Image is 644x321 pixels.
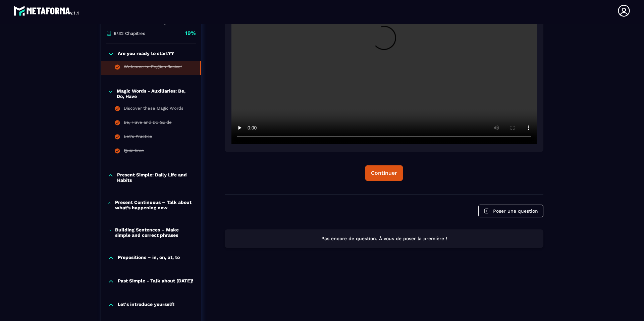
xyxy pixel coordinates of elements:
[118,278,193,285] p: Past Simple - Talk about [DATE]!
[13,4,80,17] img: logo
[478,205,543,217] button: Poser une question
[117,172,194,183] p: Present Simple: Daily Life and Habits
[114,31,145,36] p: 6/32 Chapitres
[231,235,537,242] p: Pas encore de question. À vous de poser la première !
[115,200,194,210] p: Present Continuous – Talk about what’s happening now
[124,148,144,155] div: Quiz time
[118,51,174,57] p: Are you ready to start??
[117,88,194,99] p: Magic Words - Auxiliaries: Be, Do, Have
[118,302,174,308] p: Let's introduce yourself!
[365,165,403,181] button: Continuer
[124,64,182,71] div: Welcome to English Basics!
[185,30,196,37] p: 19%
[115,227,194,238] p: Building Sentences – Make simple and correct phrases
[124,106,183,113] div: Discover these Magic Words
[371,170,397,176] div: Continuer
[118,255,180,261] p: Prepositions – in, on, at, to
[124,134,152,141] div: Let's Practice
[124,120,172,127] div: Be, Have and Do Guide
